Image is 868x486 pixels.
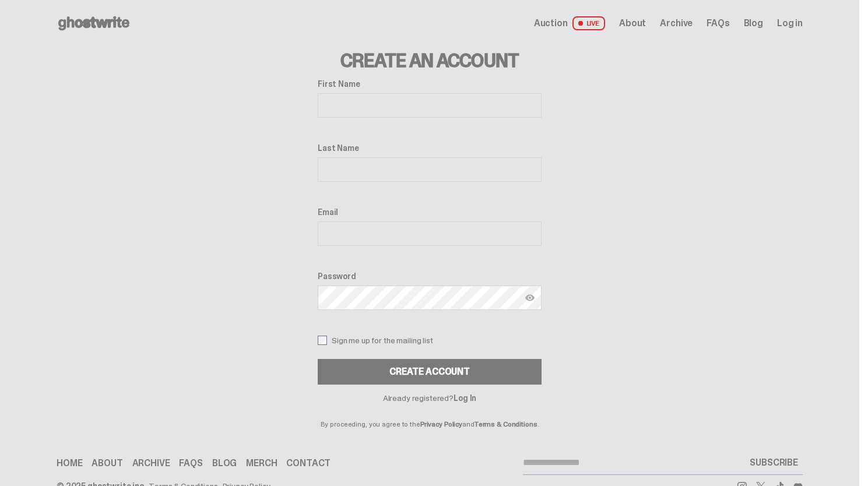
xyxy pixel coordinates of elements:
a: About [92,459,122,468]
div: Create Account [389,367,470,376]
label: Email [318,207,542,217]
span: Auction [534,19,568,28]
span: LIVE [572,16,606,30]
label: Password [318,272,542,281]
p: By proceeding, you agree to the and . [318,402,542,428]
a: Blog [212,459,237,468]
label: First Name [318,79,542,89]
a: Privacy Policy [420,420,462,429]
p: Already registered? [318,394,542,402]
a: Contact [286,459,331,468]
input: Sign me up for the mailing list [318,336,327,345]
a: Home [57,459,82,468]
a: Blog [744,19,763,28]
label: Sign me up for the mailing list [318,336,542,345]
a: Archive [660,19,693,28]
a: Auction LIVE [534,16,605,30]
a: Log in [777,19,803,28]
a: FAQs [179,459,202,468]
h3: Create an Account [318,51,542,70]
button: SUBSCRIBE [745,451,803,474]
button: Create Account [318,359,542,385]
a: Archive [132,459,170,468]
a: About [619,19,646,28]
a: Terms & Conditions [475,420,537,429]
label: Last Name [318,143,542,153]
img: Show password [525,293,535,302]
a: FAQs [707,19,729,28]
a: Log In [454,393,476,403]
a: Merch [246,459,277,468]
